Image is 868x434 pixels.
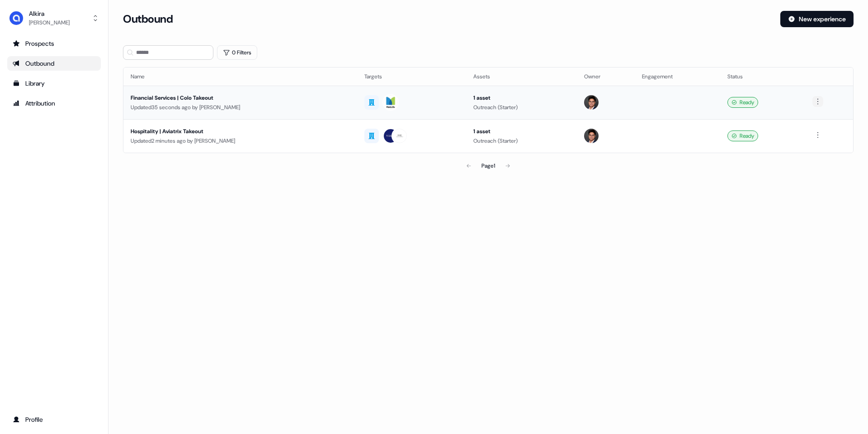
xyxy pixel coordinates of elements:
div: Financial Services | Colo Takeout [131,93,348,102]
div: Page 1 [481,161,495,170]
h3: Outbound [123,12,173,26]
div: Hospitality | Aviatrix Takeout [131,127,348,136]
th: Targets [357,68,466,86]
img: Hugh [584,129,599,143]
div: Prospects [13,39,95,48]
div: 1 asset [473,127,570,136]
div: Outreach (Starter) [473,103,570,112]
button: Alkira[PERSON_NAME] [7,7,101,29]
div: Outbound [13,59,95,68]
button: 0 Filters [217,45,257,60]
th: Engagement [635,68,720,86]
th: Owner [577,68,635,86]
th: Name [123,68,357,86]
div: Attribution [13,99,95,108]
th: Status [720,68,806,86]
div: Profile [13,415,95,424]
div: Alkira [29,9,70,18]
a: Go to templates [7,76,101,91]
button: New experience [780,11,854,27]
div: Ready [727,130,758,141]
div: Ready [727,97,758,108]
div: [PERSON_NAME] [29,18,70,27]
div: Outreach (Starter) [473,136,570,145]
img: Hugh [584,95,599,110]
a: Go to prospects [7,36,101,51]
div: Library [13,79,95,88]
div: Updated 2 minutes ago by [PERSON_NAME] [131,136,350,145]
a: Go to outbound experience [7,56,101,71]
a: Go to attribution [7,96,101,111]
div: 1 asset [473,93,570,102]
div: Updated 35 seconds ago by [PERSON_NAME] [131,103,350,112]
th: Assets [466,68,577,86]
a: Go to profile [7,412,101,427]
